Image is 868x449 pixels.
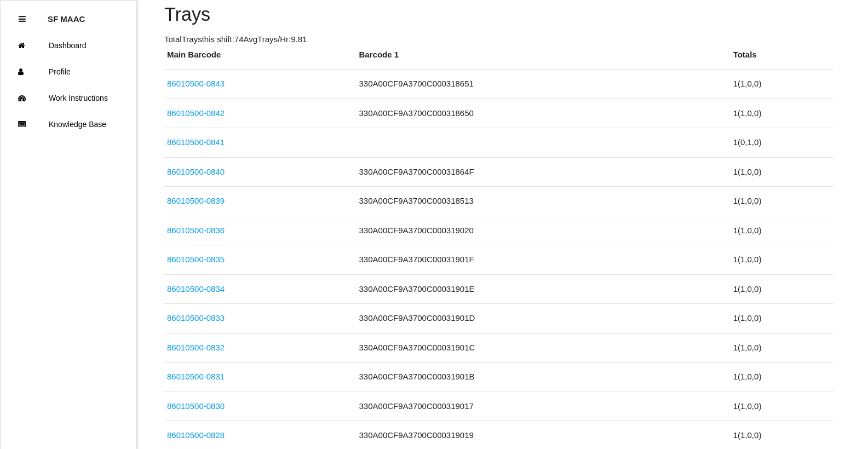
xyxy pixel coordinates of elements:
[167,196,225,205] a: 86010500-0839
[164,4,833,25] h4: Trays
[19,6,26,32] div: Close
[167,343,225,352] a: 86010500-0832
[357,245,731,275] td: 330A00CF9A3700C00031901F
[357,70,731,99] td: 330A00CF9A3700C000318651
[357,304,731,333] td: 330A00CF9A3700C00031901D
[731,274,833,304] td: 1 ( 1 , 0 , 0 )
[731,49,833,70] th: Totals
[731,216,833,245] td: 1 ( 1 , 0 , 0 )
[357,392,731,421] td: 330A00CF9A3700C000319017
[731,128,833,158] td: 1 ( 0 , 1 , 0 )
[731,245,833,275] td: 1 ( 1 , 0 , 0 )
[357,216,731,245] td: 330A00CF9A3700C000319020
[1,85,136,111] a: Work Instructions
[167,137,225,147] a: 86010500-0841
[1,59,136,85] a: Profile
[357,157,731,187] td: 330A00CF9A3700C00031864F
[167,401,225,411] a: 86010500-0830
[167,79,225,88] a: 86010500-0843
[167,108,225,118] a: 86010500-0842
[357,333,731,362] td: 330A00CF9A3700C00031901C
[167,284,225,293] a: 86010500-0834
[357,99,731,128] td: 330A00CF9A3700C000318650
[167,372,225,381] a: 86010500-0831
[48,6,85,24] p: SF MAAC
[731,187,833,216] td: 1 ( 1 , 0 , 0 )
[357,362,731,392] td: 330A00CF9A3700C00031901B
[731,333,833,362] td: 1 ( 1 , 0 , 0 )
[164,49,357,70] th: Main Barcode
[731,362,833,392] td: 1 ( 1 , 0 , 0 )
[1,111,136,137] a: Knowledge Base
[357,187,731,216] td: 330A00CF9A3700C000318513
[731,392,833,421] td: 1 ( 1 , 0 , 0 )
[357,49,731,70] th: Barcode 1
[164,33,833,46] p: Total Trays this shift: 74 Avg Trays /Hr: 9.81
[731,157,833,187] td: 1 ( 1 , 0 , 0 )
[1,32,136,59] a: Dashboard
[731,70,833,99] td: 1 ( 1 , 0 , 0 )
[167,255,225,264] a: 86010500-0835
[731,304,833,333] td: 1 ( 1 , 0 , 0 )
[167,226,225,235] a: 86010500-0836
[167,313,225,323] a: 86010500-0833
[357,274,731,304] td: 330A00CF9A3700C00031901E
[167,430,225,440] a: 86010500-0828
[167,167,225,176] a: 86010500-0840
[731,99,833,128] td: 1 ( 1 , 0 , 0 )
